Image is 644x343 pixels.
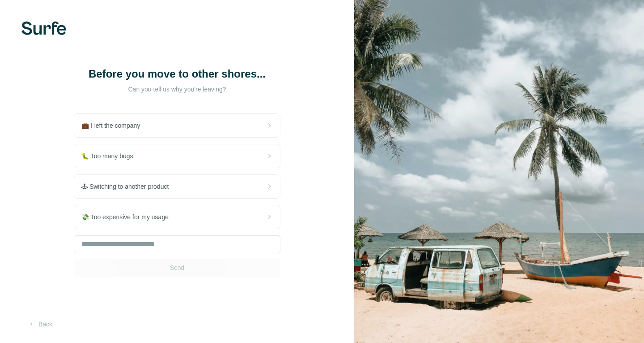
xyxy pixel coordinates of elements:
button: Back [21,316,59,332]
span: 💼 I left the company [81,121,147,130]
span: 🐛 Too many bugs [81,152,140,161]
span: 🕹 Switching to another product [81,182,176,191]
h1: Before you move to other shores... [88,67,267,81]
p: Can you tell us why you're leaving? [88,85,267,94]
img: Surfe's logo [21,22,66,35]
span: 💸 Too expensive for my usage [81,213,176,221]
